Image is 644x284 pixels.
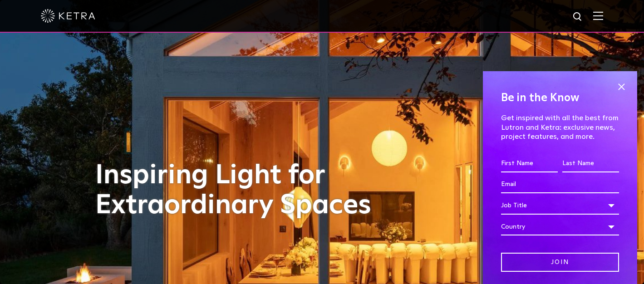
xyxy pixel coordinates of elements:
[501,176,619,193] input: Email
[501,218,619,235] div: Country
[501,155,558,172] input: First Name
[593,11,603,20] img: Hamburger%20Nav.svg
[501,89,619,107] h4: Be in the Know
[95,161,390,220] h1: Inspiring Light for Extraordinary Spaces
[501,197,619,214] div: Job Title
[41,9,95,23] img: ketra-logo-2019-white
[562,155,619,172] input: Last Name
[572,11,584,23] img: search icon
[501,113,619,142] p: Get inspired with all the best from Lutron and Ketra: exclusive news, project features, and more.
[501,253,619,272] input: Join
